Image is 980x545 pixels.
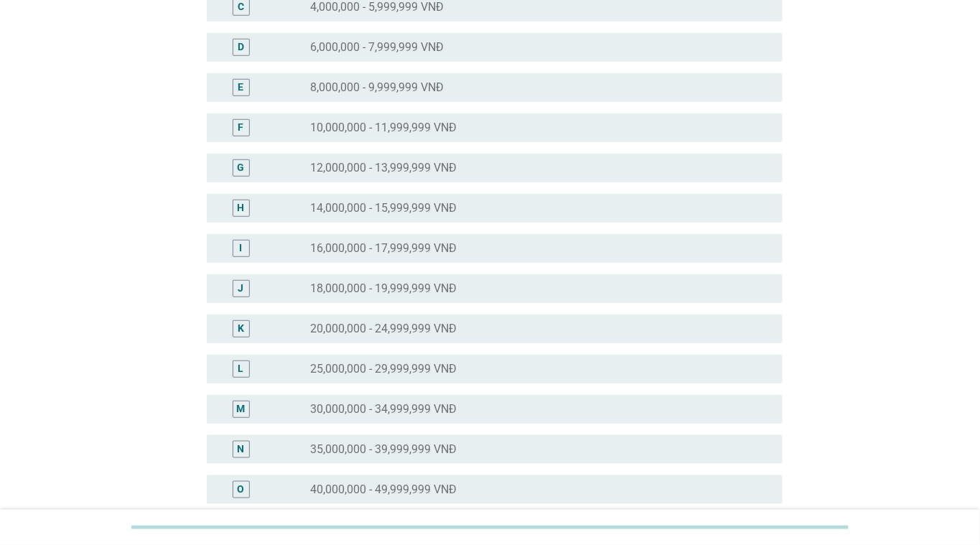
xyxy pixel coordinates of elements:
[238,281,244,296] div: J
[310,161,457,175] label: 12,000,000 - 13,999,999 VNĐ
[238,80,244,95] div: E
[238,120,244,135] div: F
[238,442,245,457] div: N
[238,200,245,215] div: H
[238,321,244,336] div: K
[238,160,245,175] div: G
[238,361,244,376] div: L
[310,322,457,336] label: 20,000,000 - 24,999,999 VNĐ
[238,39,244,55] div: D
[238,482,245,497] div: O
[310,483,457,497] label: 40,000,000 - 49,999,999 VNĐ
[310,40,444,55] label: 6,000,000 - 7,999,999 VNĐ
[310,402,457,416] label: 30,000,000 - 34,999,999 VNĐ
[240,241,243,256] div: I
[310,121,457,135] label: 10,000,000 - 11,999,999 VNĐ
[237,401,246,416] div: M
[310,442,457,457] label: 35,000,000 - 39,999,999 VNĐ
[310,201,457,215] label: 14,000,000 - 15,999,999 VNĐ
[310,80,444,95] label: 8,000,000 - 9,999,999 VNĐ
[310,362,457,376] label: 25,000,000 - 29,999,999 VNĐ
[310,281,457,296] label: 18,000,000 - 19,999,999 VNĐ
[310,241,457,256] label: 16,000,000 - 17,999,999 VNĐ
